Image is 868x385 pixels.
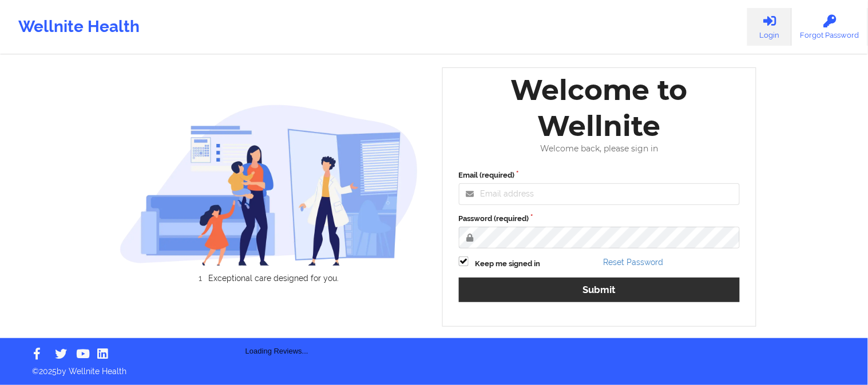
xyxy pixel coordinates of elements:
label: Email (required) [459,170,740,181]
div: Loading Reviews... [120,302,434,357]
div: Welcome to Wellnite [451,72,748,144]
button: Submit [459,278,740,302]
div: Welcome back, please sign in [451,144,748,154]
img: wellnite-auth-hero_200.c722682e.png [120,104,418,266]
a: Reset Password [603,258,663,267]
li: Exceptional care designed for you. [130,274,418,283]
input: Email address [459,183,740,205]
label: Password (required) [459,213,740,224]
p: © 2025 by Wellnite Health [24,358,844,377]
a: Forgot Password [792,8,868,46]
label: Keep me signed in [475,258,541,270]
a: Login [747,8,792,46]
